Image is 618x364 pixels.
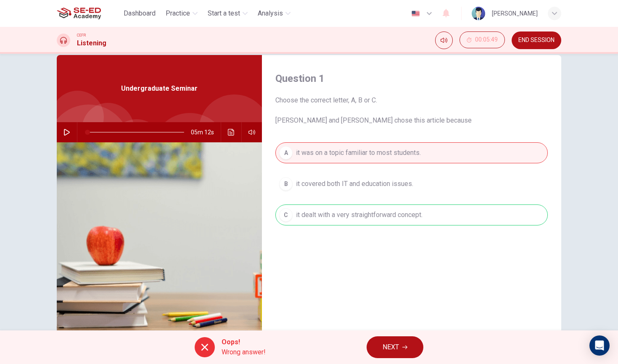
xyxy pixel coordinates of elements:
h4: Question 1 [275,72,548,85]
span: 05m 12s [191,122,221,142]
button: Start a test [204,6,251,21]
span: Choose the correct letter, A, B or C. [PERSON_NAME] and [PERSON_NAME] chose this article because [275,95,548,126]
button: Click to see the audio transcription [224,122,238,142]
span: Practice [166,8,190,18]
button: Analysis [254,6,294,21]
span: Analysis [258,8,283,18]
span: Oops! [222,337,266,347]
span: END SESSION [518,37,555,44]
div: Hide [460,31,505,49]
div: Open Intercom Messenger [589,335,610,356]
span: Wrong answer! [222,347,266,357]
img: Undergraduate Seminar [57,142,262,347]
span: CEFR [77,32,86,38]
span: Start a test [208,8,240,18]
div: [PERSON_NAME] [492,8,538,18]
span: 00:05:49 [475,37,498,43]
img: en [410,10,421,17]
img: SE-ED Academy logo [57,5,101,22]
button: Practice [162,6,201,21]
button: END SESSION [512,31,561,49]
button: NEXT [367,336,423,358]
img: Profile picture [472,7,485,20]
h1: Listening [77,38,106,48]
span: Dashboard [124,8,156,18]
span: Undergraduate Seminar [121,84,198,94]
button: 00:05:49 [460,31,505,48]
a: SE-ED Academy logo [57,5,120,22]
div: Mute [435,31,453,49]
button: Dashboard [120,6,159,21]
span: NEXT [383,341,399,353]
